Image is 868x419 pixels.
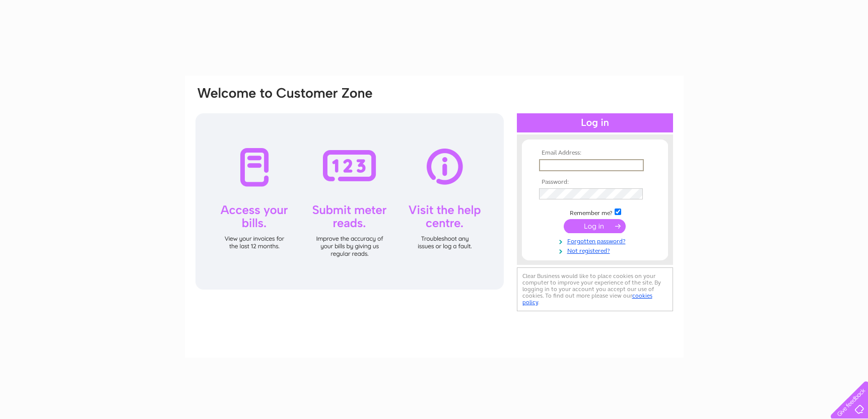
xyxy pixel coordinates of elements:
div: Clear Business would like to place cookies on your computer to improve your experience of the sit... [517,267,673,311]
a: Not registered? [539,245,653,255]
input: Submit [564,219,626,233]
th: Password: [537,179,653,186]
th: Email Address: [537,150,653,157]
a: Forgotten password? [539,236,653,245]
td: Remember me? [537,207,653,217]
a: cookies policy [522,292,652,306]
